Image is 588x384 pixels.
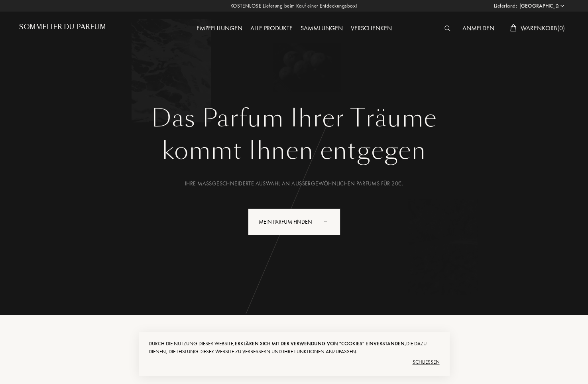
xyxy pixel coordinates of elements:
[347,24,396,34] div: Verschenken
[246,24,297,32] a: Alle Produkte
[321,213,337,229] div: animation
[494,2,517,10] span: Lieferland:
[444,26,450,31] img: search_icn_white.svg
[193,24,246,34] div: Empfehlungen
[19,23,106,31] h1: Sommelier du Parfum
[347,24,396,32] a: Verschenken
[559,3,565,9] img: arrow_w.png
[25,179,563,188] div: Ihre maßgeschneiderte Auswahl an außergewöhnlichen Parfums für 20€.
[521,24,565,32] span: Warenkorb ( 0 )
[297,24,347,34] div: Sammlungen
[193,24,246,32] a: Empfehlungen
[242,209,346,235] a: Mein Parfum findenanimation
[458,24,498,34] div: Anmelden
[149,340,440,356] div: Durch die Nutzung dieser Website, die dazu dienen, die Leistung dieser Website zu verbessern und ...
[19,23,106,34] a: Sommelier du Parfum
[510,24,517,32] img: cart_white.svg
[149,356,440,368] div: Schließen
[458,24,498,32] a: Anmelden
[235,340,406,347] span: erklären sich mit der Verwendung von "Cookies" einverstanden,
[297,24,347,32] a: Sammlungen
[25,104,563,133] h1: Das Parfum Ihrer Träume
[25,133,563,169] div: kommt Ihnen entgegen
[248,209,340,235] div: Mein Parfum finden
[246,24,297,34] div: Alle Produkte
